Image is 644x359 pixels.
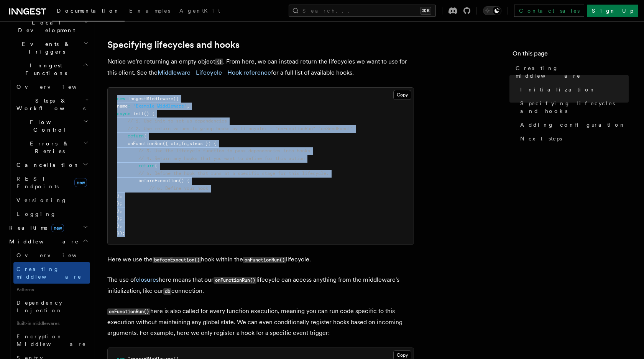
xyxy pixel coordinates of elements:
[117,208,120,213] span: }
[13,115,90,137] button: Flow Control
[179,8,220,14] span: AgentKit
[133,103,187,109] span: "Example Middleware"
[513,61,629,83] a: Creating middleware
[117,103,128,109] span: name
[6,16,90,37] button: Local Development
[393,90,411,100] button: Copy
[16,211,56,217] span: Logging
[107,254,414,265] p: Here we use the hook within the lifecycle.
[13,296,90,317] a: Dependency Injection
[13,284,90,296] span: Patterns
[128,96,173,101] span: InngestMiddleware
[16,176,59,189] span: REST Endpoints
[175,2,225,21] a: AgentKit
[6,80,90,221] div: Inngest Functions
[520,100,629,115] span: Specifying lifecycles and hooks
[107,56,414,78] p: Notice we're returning an empty object . From here, we can instead return the lifecycles we want ...
[16,333,86,347] span: Encryption Middleware
[6,62,83,77] span: Inngest Functions
[138,178,179,183] span: beforeExecution
[138,148,310,153] span: // 3. Use the lifecycle function to pass dependencies into hooks
[117,201,122,206] span: };
[517,118,629,132] a: Adding configuration
[16,84,95,90] span: Overview
[138,156,305,161] span: // 4. Return any hooks that you want to define for this action
[117,223,120,228] span: }
[214,277,256,284] code: onFunctionRun()
[587,5,638,17] a: Sign Up
[133,111,144,116] span: init
[120,193,122,198] span: ,
[173,96,179,101] span: ({
[128,118,227,124] span: // 1. Use init to set up dependencies
[128,126,353,131] span: // 2. Use return values to group hooks by lifecycle: - "onFunctionRun" "onSendEvent"
[16,197,67,203] span: Versioning
[517,83,629,96] a: Initialization
[107,308,150,315] code: onFunctionRun()
[136,276,159,283] a: closures
[144,111,154,116] span: () {
[117,215,122,221] span: };
[189,141,216,146] span: steps }) {
[128,103,130,109] span: :
[516,64,629,80] span: Creating middleware
[6,224,64,232] span: Realtime
[243,257,286,263] code: onFunctionRun()
[163,288,171,295] code: db
[13,97,85,112] span: Steps & Workflows
[13,193,90,207] a: Versioning
[520,86,596,93] span: Initialization
[117,111,130,116] span: async
[187,103,189,109] span: ,
[6,238,79,245] span: Middleware
[6,19,84,34] span: Local Development
[13,172,90,193] a: REST Endpointsnew
[144,133,146,139] span: {
[181,141,187,146] span: fn
[13,161,80,169] span: Cancellation
[117,230,125,236] span: });
[107,274,414,297] p: The use of here means that our lifecycle can access anything from the middleware's initialization...
[128,133,144,139] span: return
[517,96,629,118] a: Specifying lifecycles and hooks
[517,132,629,145] a: Next steps
[120,208,122,213] span: ,
[13,140,83,155] span: Errors & Retries
[289,5,436,17] button: Search...⌘K
[107,306,414,338] p: here is also called for every function execution, meaning you can run code specific to this execu...
[179,141,181,146] span: ,
[520,135,562,142] span: Next steps
[154,163,157,168] span: {
[128,141,163,146] span: onFunctionRun
[158,69,271,76] a: Middleware - Lifecycle - Hook reference
[120,223,122,228] span: ,
[16,300,62,313] span: Dependency Injection
[6,40,84,55] span: Events & Triggers
[52,2,125,21] a: Documentation
[16,252,95,258] span: Overview
[163,141,179,146] span: ({ ctx
[117,193,120,198] span: }
[74,178,87,187] span: new
[6,37,90,59] button: Events & Triggers
[129,8,170,14] span: Examples
[513,49,629,61] h4: On this page
[51,224,64,232] span: new
[13,137,90,158] button: Errors & Retries
[6,59,90,80] button: Inngest Functions
[153,257,201,263] code: beforeExecution()
[16,266,82,280] span: Creating middleware
[187,141,189,146] span: ,
[421,7,431,15] kbd: ⌘K
[13,158,90,172] button: Cancellation
[138,171,329,176] span: // 5. Define the hook that runs at a specific stage for this lifecycle.
[117,96,125,101] span: new
[107,39,240,50] a: Specifying lifecycles and hooks
[13,80,90,94] a: Overview
[6,221,90,235] button: Realtimenew
[13,207,90,221] a: Logging
[13,330,90,351] a: Encryption Middleware
[149,186,208,191] span: // 6. Define your hook
[179,178,189,183] span: () {
[138,163,154,168] span: return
